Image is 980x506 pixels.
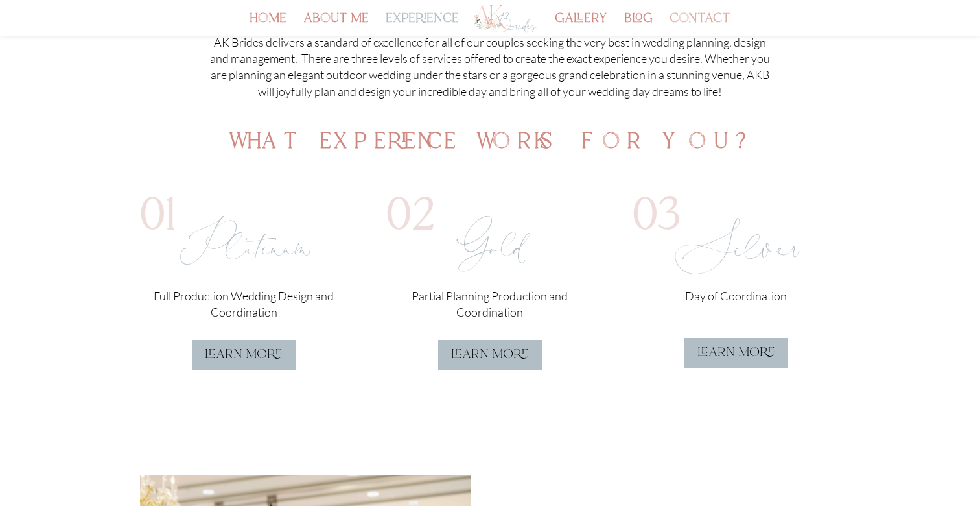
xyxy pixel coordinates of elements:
a: home [250,14,286,36]
h1: 03 [633,195,840,247]
h2: what experience works for you? [140,131,840,160]
p: Platinum [140,252,347,269]
a: contact [670,14,730,36]
a: blog [624,14,653,36]
p: Full Production Wedding Design and Coordination [140,288,347,320]
p: Silver [633,252,840,269]
a: learn more [684,338,788,368]
p: AK Brides delivers a standard of excellence for all of our couples seeking the very best in weddi... [205,34,775,112]
a: learn more [438,340,542,370]
p: Partial Planning Production and Coordination [386,288,594,320]
h1: 02 [386,195,594,247]
a: learn more [192,340,296,370]
p: Gold [386,252,594,269]
img: Los Angeles Wedding Planner - AK Brides [473,3,538,34]
a: gallery [555,14,607,36]
p: Day of Coordination [633,288,840,304]
a: about me [303,14,369,36]
a: experience [386,14,459,36]
h1: 01 [140,195,347,247]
